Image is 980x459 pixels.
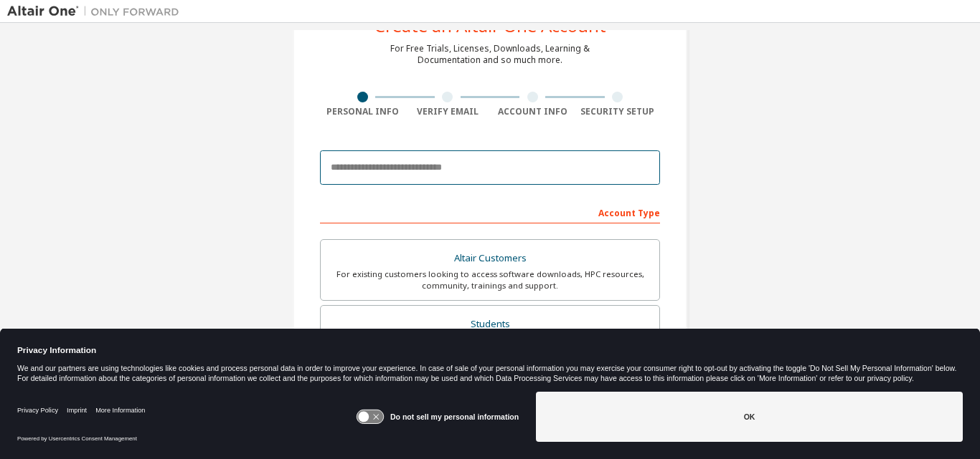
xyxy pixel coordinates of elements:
[7,4,187,19] img: Altair One
[320,200,660,223] div: Account Type
[390,43,590,66] div: For Free Trials, Licenses, Downloads, Learning & Documentation and so much more.
[320,106,405,117] div: Personal Info
[405,106,491,117] div: Verify Email
[329,269,651,291] div: For existing customers looking to access software downloads, HPC resources, community, trainings ...
[329,248,651,269] div: Altair Customers
[374,17,606,34] div: Create an Altair One Account
[575,106,661,117] div: Security Setup
[490,106,575,117] div: Account Info
[329,314,651,334] div: Students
